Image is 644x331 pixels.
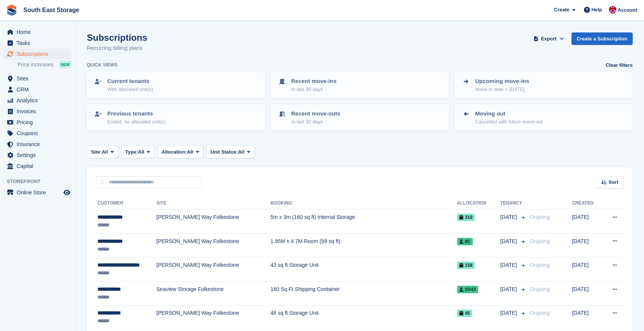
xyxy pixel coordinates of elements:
[500,261,518,269] span: [DATE]
[162,148,187,156] span: Allocation:
[530,286,550,292] span: Ongoing
[4,73,71,84] a: menu
[4,117,71,128] a: menu
[17,73,62,84] span: Sites
[457,262,475,269] span: 158
[457,197,500,209] th: Allocation
[270,233,457,257] td: 1.95M x 4.7M Room (99 sq ft)
[572,209,602,234] td: [DATE]
[572,281,602,305] td: [DATE]
[125,148,138,156] span: Type:
[156,233,270,257] td: [PERSON_NAME] Way Folkestone
[618,6,637,14] span: Account
[156,281,270,305] td: Seaview Storage Folkestone
[500,285,518,293] span: [DATE]
[17,150,62,160] span: Settings
[91,148,102,156] span: Site:
[158,146,204,158] button: Allocation: All
[4,38,71,48] a: menu
[475,77,529,86] p: Upcoming move-ins
[605,62,633,69] a: Clear filters
[530,310,550,316] span: Ongoing
[270,257,457,282] td: 43 sq ft Storage Unit
[609,6,616,14] img: Roger Norris
[530,238,550,244] span: Ongoing
[270,197,457,209] th: Booking
[4,106,71,117] a: menu
[457,286,478,293] span: SV43
[87,146,118,158] button: Site: All
[530,262,550,268] span: Ongoing
[107,86,153,93] p: With allocated unit(s)
[554,6,569,14] span: Create
[500,237,518,245] span: [DATE]
[87,32,147,43] h1: Subscriptions
[291,86,337,93] p: In last 30 days
[17,187,62,198] span: Online Store
[456,72,632,97] a: Upcoming move-ins Move-in date > [DATE]
[475,118,543,126] p: Cancelled with future move-out
[187,148,193,156] span: All
[270,209,457,234] td: 5m x 3m (160 sq ft) Internal Storage
[532,32,565,45] button: Export
[17,128,62,139] span: Coupons
[17,60,71,69] a: Price increases NEW
[17,38,62,48] span: Tasks
[121,146,154,158] button: Type: All
[17,49,62,59] span: Subscriptions
[238,148,244,156] span: All
[156,305,270,329] td: [PERSON_NAME] Way Folkestone
[4,27,71,37] a: menu
[591,6,602,14] span: Help
[4,95,71,106] a: menu
[17,61,54,68] span: Price increases
[17,139,62,149] span: Insurance
[138,148,144,156] span: All
[206,146,254,158] button: Unit Status: All
[156,209,270,234] td: [PERSON_NAME] Way Folkestone
[17,106,62,117] span: Invoices
[4,161,71,171] a: menu
[17,117,62,128] span: Pricing
[107,109,166,118] p: Previous tenants
[500,309,518,317] span: [DATE]
[17,27,62,37] span: Home
[272,105,448,130] a: Recent move-outs In last 30 days
[59,61,71,68] div: NEW
[4,49,71,59] a: menu
[210,148,238,156] span: Unit Status:
[475,86,529,93] p: Move-in date > [DATE]
[17,161,62,171] span: Capital
[87,62,117,68] h6: Quick views
[541,35,556,43] span: Export
[102,148,108,156] span: All
[572,257,602,282] td: [DATE]
[608,179,618,186] span: Sort
[457,238,473,245] span: 8C
[572,305,602,329] td: [DATE]
[4,84,71,95] a: menu
[156,197,270,209] th: Site
[20,4,82,16] a: South East Storage
[572,197,602,209] th: Created
[88,72,264,97] a: Current tenants With allocated unit(s)
[4,139,71,149] a: menu
[500,213,518,221] span: [DATE]
[272,72,448,97] a: Recent move-ins In last 30 days
[4,187,71,198] a: menu
[457,214,475,221] span: 310
[4,128,71,139] a: menu
[530,214,550,220] span: Ongoing
[291,77,337,86] p: Recent move-ins
[571,32,633,45] a: Create a Subscription
[17,95,62,106] span: Analytics
[475,109,543,118] p: Moving out
[500,197,527,209] th: Tenancy
[107,118,166,126] p: Ended, no allocated unit(s)
[6,5,17,16] img: stora-icon-8386f47178a22dfd0bd8f6a31ec36ba5ce8667c1dd55bd0f319d3a0aa187defe.svg
[107,77,153,86] p: Current tenants
[96,197,156,209] th: Customer
[17,84,62,95] span: CRM
[270,305,457,329] td: 48 sq ft Storage Unit
[270,281,457,305] td: 160 Sq Ft Shipping Container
